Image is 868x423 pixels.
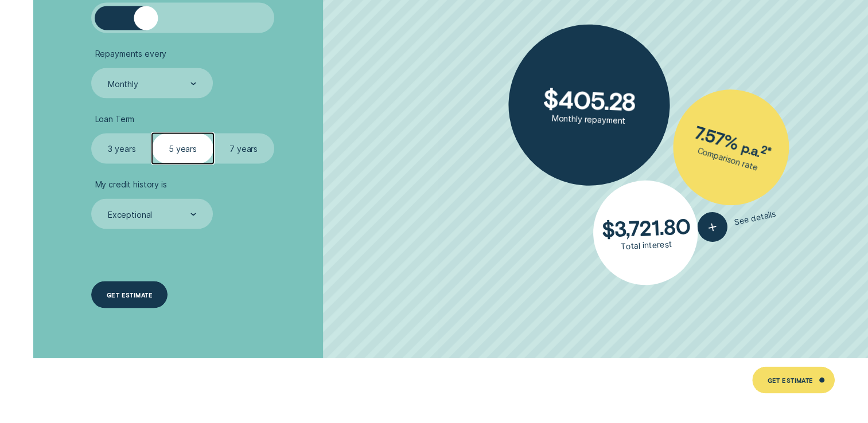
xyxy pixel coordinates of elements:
a: Get Estimate [752,367,835,394]
a: Get estimate [91,281,168,309]
label: 3 years [91,134,152,164]
span: Loan Term [95,114,135,124]
div: Get estimate [107,292,153,297]
div: Exceptional [108,210,152,220]
button: See details [695,199,779,245]
label: 7 years [213,134,274,164]
div: Monthly [108,79,138,89]
span: Repayments every [95,49,167,59]
span: My credit history is [95,179,167,190]
span: See details [734,209,777,227]
label: 5 years [152,134,213,164]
